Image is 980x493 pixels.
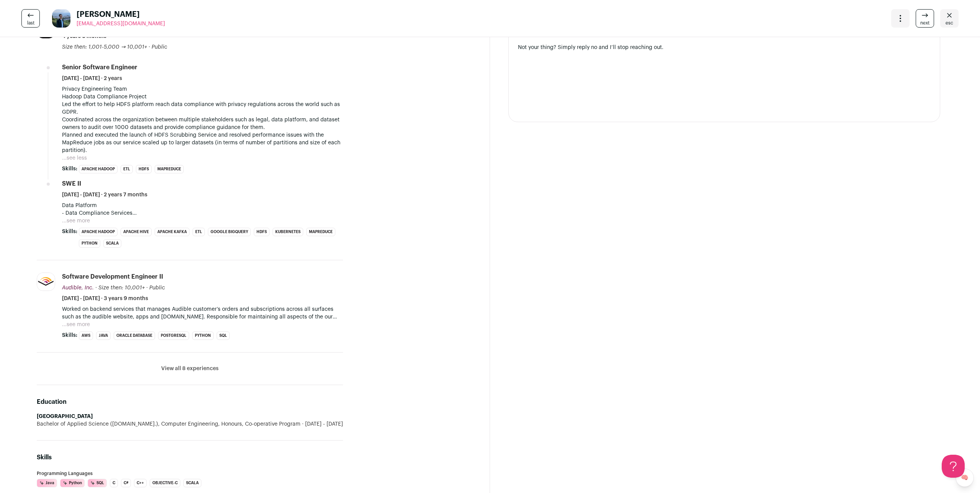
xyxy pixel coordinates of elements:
[62,154,87,162] button: ...see less
[149,285,165,291] span: Public
[62,63,137,72] div: Senior Software Engineer
[77,20,165,28] a: [EMAIL_ADDRESS][DOMAIN_NAME]
[192,331,214,340] li: Python
[158,331,189,340] li: PostgreSQL
[183,479,201,487] li: Scala
[37,420,343,428] div: Bachelor of Applied Science ([DOMAIN_NAME].), Computer Engineering, Honours, Co-operative Program
[62,331,77,339] span: Skills:
[62,202,343,217] p: Data Platform - Data Compliance Services Helped build and design many components of the HDFS data...
[891,9,910,28] button: Open dropdown
[110,479,118,487] li: C
[254,228,269,236] li: HDFS
[77,9,165,20] span: [PERSON_NAME]
[79,228,118,236] li: Apache Hadoop
[161,365,219,372] button: View all 8 experiences
[940,9,959,28] a: Close
[37,479,57,487] li: Java
[946,20,953,26] span: esc
[103,239,121,248] li: Scala
[27,20,34,26] span: last
[146,284,148,292] span: ·
[150,479,180,487] li: Objective-C
[208,228,251,236] li: Google BigQuery
[95,285,145,291] span: · Size then: 10,001+
[62,273,163,281] div: Software Development Engineer II
[134,479,147,487] li: C++
[193,228,205,236] li: ETL
[60,479,85,487] li: Python
[121,228,152,236] li: Apache Hive
[62,217,90,225] button: ...see more
[62,285,94,291] span: Audible, Inc.
[136,165,152,173] li: HDFS
[62,75,122,82] span: [DATE] - [DATE] · 2 years
[121,479,131,487] li: C#
[121,165,133,173] li: ETL
[37,414,93,419] strong: [GEOGRAPHIC_DATA]
[79,165,118,173] li: Apache Hadoop
[62,165,77,173] span: Skills:
[955,469,974,487] a: 🧠
[217,331,230,340] li: SQL
[52,9,70,28] img: a9aedb63858c365fd875dfb347b112a72de16053d58a70625489b9052c9c7864
[62,321,90,328] button: ...see more
[37,273,55,291] img: be29a1b5ae22d02244f503f556bc683cf76da875e546e0d648f2c7622d2f5db2.jpg
[62,180,81,188] div: SWE II
[62,295,148,302] span: [DATE] - [DATE] · 3 years 9 months
[942,455,965,478] iframe: Help Scout Beacon - Open
[62,44,147,50] span: Size then: 1,001-5,000 → 10,001+
[155,228,189,236] li: Apache Kafka
[37,453,343,462] h2: Skills
[37,397,343,406] h2: Education
[920,20,929,26] span: next
[306,228,335,236] li: MapReduce
[79,331,93,340] li: AWS
[301,420,343,428] span: [DATE] - [DATE]
[155,165,184,173] li: MapReduce
[518,44,931,51] div: Not your thing? Simply reply no and I’ll stop reaching out.
[62,85,343,154] p: Privacy Engineering Team Hadoop Data Compliance Project Led the effort to help HDFS platform reac...
[62,305,343,321] p: Worked on backend services that manages Audible customer’s orders and subscriptions across all su...
[152,44,167,50] span: Public
[62,191,147,199] span: [DATE] - [DATE] · 2 years 7 months
[21,9,40,28] a: last
[114,331,155,340] li: Oracle Database
[916,9,934,28] a: next
[62,228,77,235] span: Skills:
[79,239,100,248] li: Python
[96,331,111,340] li: Java
[273,228,303,236] li: Kubernetes
[88,479,107,487] li: SQL
[149,43,150,51] span: ·
[37,471,343,476] h3: Programming Languages
[77,21,165,26] span: [EMAIL_ADDRESS][DOMAIN_NAME]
